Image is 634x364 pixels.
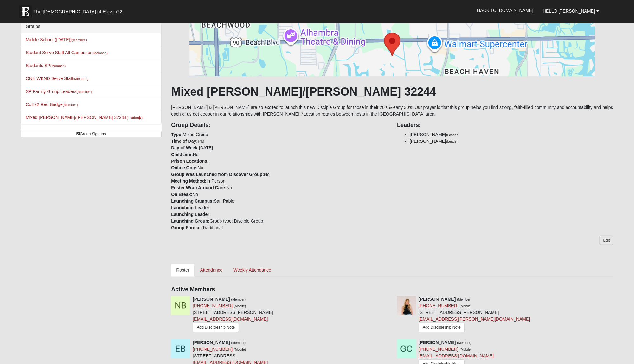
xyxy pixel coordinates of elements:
[171,263,194,277] a: Roster
[26,50,108,55] a: Student Serve Staff All Campuses(Member )
[16,2,143,18] a: The [DEMOGRAPHIC_DATA] of Eleven22
[33,9,122,15] span: The [DEMOGRAPHIC_DATA] of Eleven22
[538,3,604,19] a: Hello [PERSON_NAME]
[193,303,233,308] a: [PHONE_NUMBER]
[171,145,199,150] strong: Day of Week:
[26,89,92,94] a: SP Family Group Leaders(Member )
[171,179,206,184] strong: Meeting Method:
[410,131,613,138] li: [PERSON_NAME]
[234,304,246,308] small: (Mobile)
[457,341,471,345] small: (Member)
[171,212,211,217] strong: Launching Leader:
[419,323,465,332] a: Add Discipleship Note
[171,185,226,190] strong: Foster Wrap Around Care:
[171,165,197,170] strong: Online Only:
[73,77,88,81] small: (Member )
[193,297,230,302] strong: [PERSON_NAME]
[171,218,209,223] strong: Launching Group:
[419,317,530,322] a: [EMAIL_ADDRESS][PERSON_NAME][DOMAIN_NAME]
[126,116,143,120] small: (Leader )
[419,340,456,345] strong: [PERSON_NAME]
[171,225,202,230] strong: Group Format:
[193,317,268,322] a: [EMAIL_ADDRESS][DOMAIN_NAME]
[231,341,246,345] small: (Member)
[460,304,472,308] small: (Mobile)
[234,348,246,351] small: (Mobile)
[472,3,538,18] a: Back to [DOMAIN_NAME]
[410,138,613,145] li: [PERSON_NAME]
[77,90,92,94] small: (Member )
[171,192,192,197] strong: On Break:
[460,348,472,351] small: (Mobile)
[171,198,214,204] strong: Launching Campus:
[171,139,198,144] strong: Time of Day:
[63,103,78,107] small: (Member )
[600,236,613,245] a: Edit
[171,132,183,137] strong: Type:
[50,64,66,68] small: (Member )
[72,38,87,42] small: (Member )
[397,122,613,129] h4: Leaders:
[171,286,613,293] h4: Active Members
[419,296,530,335] div: [STREET_ADDRESS][PERSON_NAME]
[171,159,208,164] strong: Prison Locations:
[193,340,230,345] strong: [PERSON_NAME]
[193,296,273,334] div: [STREET_ADDRESS][PERSON_NAME]
[195,263,228,277] a: Attendance
[446,140,459,143] small: (Leader)
[419,297,456,302] strong: [PERSON_NAME]
[26,37,87,42] a: Middle School ([DATE])(Member )
[419,303,458,308] a: [PHONE_NUMBER]
[171,122,387,129] h4: Group Details:
[93,51,108,55] small: (Member )
[193,323,239,332] a: Add Discipleship Note
[193,347,233,352] a: [PHONE_NUMBER]
[171,172,264,177] strong: Group Was Launched from Discover Group:
[21,20,161,33] div: Groups
[228,263,276,277] a: Weekly Attendance
[419,347,458,352] a: [PHONE_NUMBER]
[21,131,162,137] a: Group Signups
[231,298,246,301] small: (Member)
[171,85,613,98] h1: Mixed [PERSON_NAME]/[PERSON_NAME] 32244
[26,63,66,68] a: Students SP(Member )
[543,9,595,14] span: Hello [PERSON_NAME]
[446,133,459,137] small: (Leader)
[26,115,143,120] a: Mixed [PERSON_NAME]/[PERSON_NAME] 32244(Leader)
[171,152,193,157] strong: Childcare:
[19,5,32,18] img: Eleven22 logo
[26,102,78,107] a: CoE22 Red Badge(Member )
[171,205,211,210] strong: Launching Leader:
[166,117,392,231] div: Mixed Group PM [DATE] No No No In Person No No San Pablo Group type: Disciple Group Traditional
[26,76,88,81] a: ONE WKND Serve Staff(Member )
[457,298,471,301] small: (Member)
